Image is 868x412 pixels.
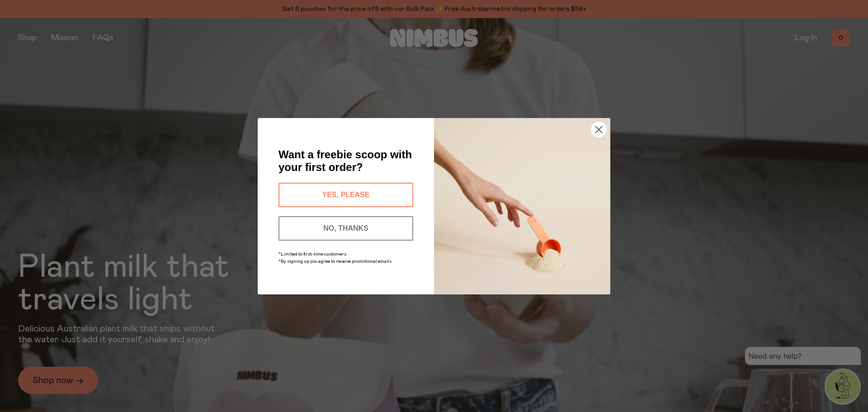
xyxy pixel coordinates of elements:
button: YES, PLEASE [278,183,413,207]
button: Close dialog [591,122,607,137]
span: Want a freebie scoop with your first order? [278,148,412,173]
span: *Limited to first-time customers [278,252,346,256]
img: c0d45117-8e62-4a02-9742-374a5db49d45.jpeg [434,118,610,294]
button: NO, THANKS [278,216,413,241]
span: *By signing up you agree to receive promotional emails [278,259,392,264]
